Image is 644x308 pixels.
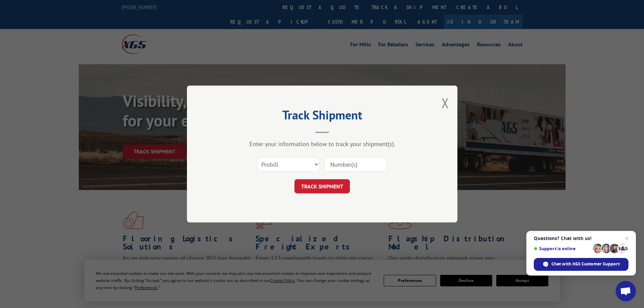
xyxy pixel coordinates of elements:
[221,110,424,123] h2: Track Shipment
[325,157,387,171] input: Number(s)
[442,94,449,112] button: Close modal
[616,281,636,301] a: Open chat
[534,258,628,271] span: Chat with XGS Customer Support
[534,236,628,241] span: Questions? Chat with us!
[534,246,591,251] span: Support is online
[221,140,424,148] div: Enter your information below to track your shipment(s).
[294,179,350,193] button: TRACK SHIPMENT
[551,261,620,267] span: Chat with XGS Customer Support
